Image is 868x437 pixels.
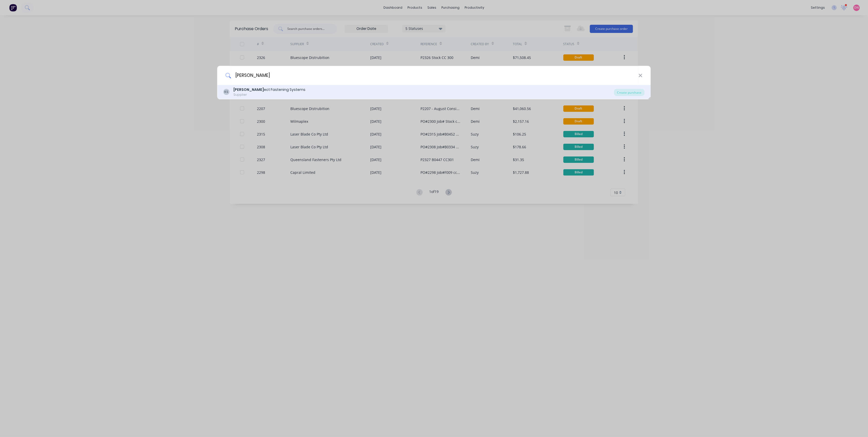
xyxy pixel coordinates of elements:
[224,89,230,95] div: KS
[231,66,638,85] input: Enter a supplier name to create a new order...
[234,87,264,92] b: [PERSON_NAME]
[614,89,645,96] div: Create purchase
[234,92,306,97] div: Supplier
[234,87,306,92] div: ect Fastening Systems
